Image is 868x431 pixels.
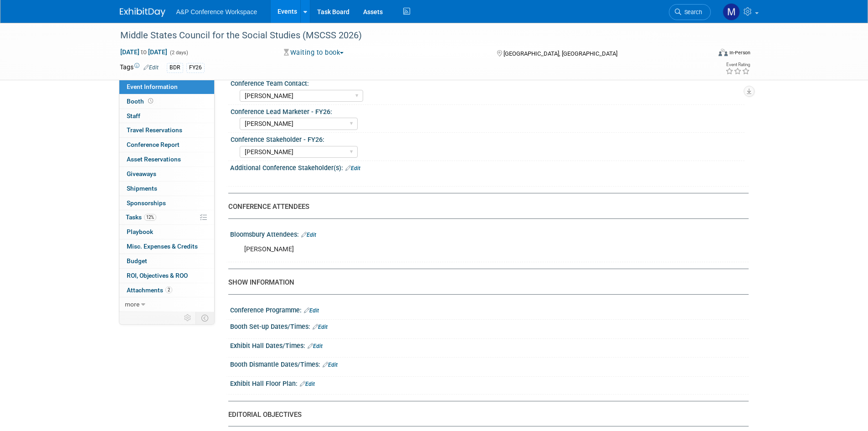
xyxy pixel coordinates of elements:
span: more [125,301,139,308]
img: Mark Strong [723,3,740,21]
div: [PERSON_NAME] [238,240,648,259]
td: Toggle Event Tabs [195,312,214,324]
a: Misc. Expenses & Credits [119,239,214,254]
a: Conference Report [119,138,214,152]
span: 2 [165,286,172,293]
span: Staff [127,112,140,119]
span: Booth not reserved yet [146,98,155,104]
a: Sponsorships [119,196,214,210]
a: more [119,297,214,312]
a: Search [669,4,711,20]
span: ROI, Objectives & ROO [127,272,188,279]
span: Tasks [126,213,156,221]
span: A&P Conference Workspace [176,8,257,16]
a: Attachments2 [119,283,214,297]
span: Travel Reservations [127,126,182,134]
div: Conference Team Contact: [231,77,745,88]
div: SHOW INFORMATION [228,278,742,287]
span: (2 days) [169,50,188,56]
a: Booth [119,94,214,109]
div: FY26 [186,63,205,73]
a: ROI, Objectives & ROO [119,269,214,283]
img: Format-Inperson.png [719,49,728,56]
div: Exhibit Hall Floor Plan: [230,377,749,389]
a: Edit [304,307,319,314]
a: Edit [300,381,315,387]
span: to [139,48,148,56]
span: Misc. Expenses & Credits [127,243,198,250]
div: Booth Set-up Dates/Times: [230,320,749,332]
td: Tags [120,62,159,73]
div: EDITORIAL OBJECTIVES [228,410,742,420]
div: Additional Conference Stakeholder(s): [230,161,749,173]
a: Edit [301,232,316,238]
span: Event Information [127,83,178,90]
a: Event Information [119,80,214,94]
span: Giveaways [127,170,156,177]
img: ExhibitDay [120,8,165,17]
a: Budget [119,254,214,268]
span: [DATE] [DATE] [120,48,168,56]
div: Event Format [657,47,751,61]
div: BDR [167,63,183,73]
div: Event Rating [725,62,750,67]
span: Search [681,9,702,16]
div: CONFERENCE ATTENDEES [228,202,742,212]
a: Staff [119,109,214,123]
span: [GEOGRAPHIC_DATA], [GEOGRAPHIC_DATA] [503,50,617,57]
a: Asset Reservations [119,152,214,166]
span: Playbook [127,228,153,235]
div: Conference Lead Marketer - FY26: [231,105,745,116]
span: 12% [144,214,156,221]
span: Attachments [127,286,172,294]
div: Middle States Council for the Social Studies (MSCSS 2026) [117,27,697,44]
button: Waiting to book [281,48,347,57]
a: Edit [308,343,323,349]
div: Exhibit Hall Dates/Times: [230,339,749,351]
div: Booth Dismantle Dates/Times: [230,358,749,369]
a: Travel Reservations [119,123,214,137]
a: Edit [345,165,360,171]
a: Edit [144,64,159,71]
div: Bloomsbury Attendees: [230,228,749,239]
td: Personalize Event Tab Strip [180,312,196,324]
span: Budget [127,257,147,265]
span: Asset Reservations [127,156,181,163]
a: Giveaways [119,167,214,181]
div: In-Person [729,49,750,56]
a: Shipments [119,182,214,196]
span: Sponsorships [127,199,166,207]
a: Tasks12% [119,210,214,224]
a: Playbook [119,225,214,239]
span: Booth [127,98,155,105]
a: Edit [323,362,338,368]
span: Conference Report [127,141,180,148]
span: Shipments [127,185,157,192]
div: Conference Stakeholder - FY26: [231,133,745,144]
div: Conference Programme: [230,303,749,315]
a: Edit [313,324,328,330]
